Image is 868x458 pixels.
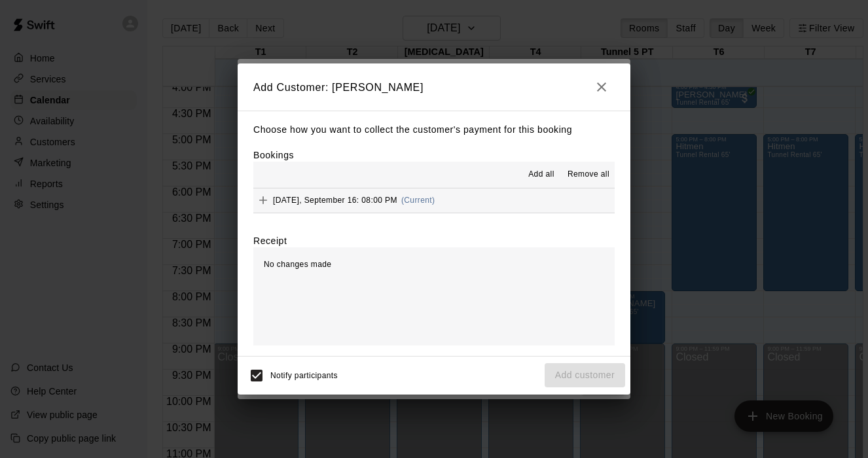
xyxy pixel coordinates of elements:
[253,122,615,138] p: Choose how you want to collect the customer's payment for this booking
[562,164,615,185] button: Remove all
[273,196,397,205] span: [DATE], September 16: 08:00 PM
[520,164,562,185] button: Add all
[238,63,630,111] h2: Add Customer: [PERSON_NAME]
[528,168,554,181] span: Add all
[253,195,273,205] span: Add
[253,234,287,247] label: Receipt
[253,150,294,160] label: Bookings
[270,371,338,380] span: Notify participants
[568,168,609,181] span: Remove all
[264,260,331,269] span: No changes made
[401,196,435,205] span: (Current)
[253,188,615,213] button: Add[DATE], September 16: 08:00 PM(Current)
